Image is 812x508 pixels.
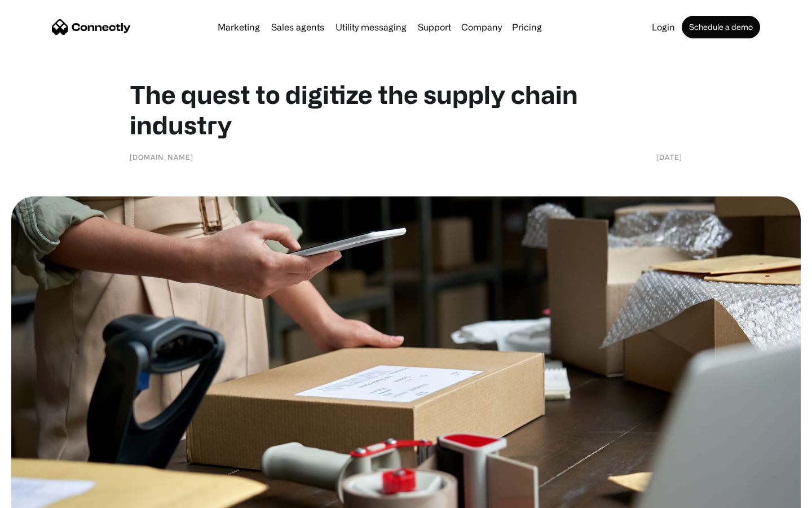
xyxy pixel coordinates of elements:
[23,488,68,504] ul: Language list
[413,23,456,32] a: Support
[267,23,329,32] a: Sales agents
[682,16,760,38] a: Schedule a demo
[331,23,411,32] a: Utility messaging
[507,23,546,32] a: Pricing
[461,19,502,35] div: Company
[213,23,264,32] a: Marketing
[130,151,193,163] div: [DOMAIN_NAME]
[656,151,682,163] div: [DATE]
[130,79,682,140] h1: The quest to digitize the supply chain industry
[647,23,679,32] a: Login
[11,488,68,504] aside: Language selected: English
